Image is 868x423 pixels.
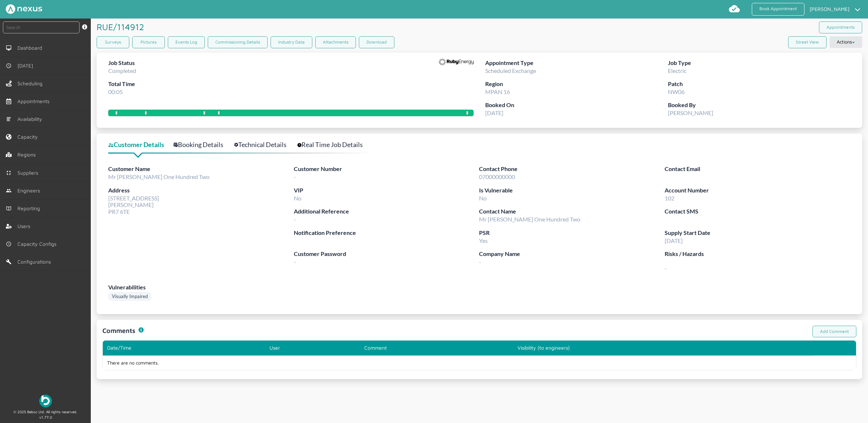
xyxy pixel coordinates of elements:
[234,139,295,150] a: Technical Details
[17,152,38,158] span: Regions
[108,283,851,292] label: Vulnerabilities
[294,228,479,237] label: Notification Preference
[360,341,514,355] th: Comment
[479,207,664,216] label: Contact Name
[17,223,33,229] span: Users
[479,258,481,265] span: -
[485,88,510,95] span: MPAN 16
[665,228,850,237] label: Supply Start Date
[168,36,205,48] a: Events Log
[97,36,129,48] a: Surveys
[271,36,312,48] a: Industry Data
[108,164,294,174] label: Customer Name
[108,80,136,89] label: Total Time
[102,326,135,335] h1: Comments
[6,45,12,51] img: md-desktop.svg
[294,173,296,180] span: -
[819,21,862,33] a: Appointments
[668,67,686,74] span: Electric
[665,249,850,259] label: Risks / Hazards
[479,237,488,244] span: Yes
[6,241,12,247] img: md-time.svg
[665,195,674,202] span: 102
[174,139,231,150] a: Booking Details
[294,186,479,195] label: VIP
[294,258,296,265] span: -
[17,81,45,86] span: Scheduling
[6,63,12,69] img: md-time.svg
[17,63,36,69] span: [DATE]
[665,164,850,174] label: Contact Email
[108,173,210,180] span: Mr [PERSON_NAME] One Hundred Two
[108,67,136,74] span: Completed
[103,355,813,370] td: There are no comments.
[17,134,41,140] span: Capacity
[294,164,479,174] label: Customer Number
[6,134,12,140] img: capacity-left-menu.svg
[668,80,851,89] label: Patch
[17,98,52,104] span: Appointments
[479,228,664,237] label: PSR
[668,88,685,95] span: NW06
[6,170,12,176] img: md-contract.svg
[812,326,856,338] a: Add Comment
[6,81,12,86] img: scheduling-left-menu.svg
[108,88,123,95] span: 00:05
[108,139,172,150] a: Customer Details
[294,216,296,223] span: -
[479,195,487,202] span: No
[6,4,42,14] img: Nexus
[17,206,43,211] span: Reporting
[830,36,862,48] button: Actions
[485,80,668,89] label: Region
[103,341,265,355] th: Date/Time
[485,109,503,116] span: [DATE]
[485,67,536,74] span: Scheduled Exchange
[6,206,12,211] img: md-book.svg
[485,101,668,110] label: Booked On
[294,207,479,216] label: Additional Reference
[132,36,165,48] a: Pictures
[108,58,136,68] label: Job Status
[513,341,813,355] th: Visibility (to engineers)
[479,173,515,180] span: 07000000000
[3,21,80,33] input: Search by: Ref, PostCode, MPAN, MPRN, Account, Customer
[6,223,12,229] img: user-left-menu.svg
[6,259,12,265] img: md-build.svg
[729,3,740,15] img: md-cloud-done.svg
[668,101,851,110] label: Booked By
[17,170,41,176] span: Suppliers
[17,188,43,194] span: Engineers
[17,241,59,247] span: Capacity Configs
[479,249,664,259] label: Company Name
[439,58,474,66] img: Supplier Logo
[668,58,851,68] label: Job Type
[108,195,159,215] span: [STREET_ADDRESS] [PERSON_NAME] PR7 6TE
[479,164,664,174] label: Contact Phone
[208,36,268,48] a: Commissioning Details
[265,341,360,355] th: User
[297,139,371,150] a: Real Time Job Details
[315,36,356,48] a: Attachments
[97,19,147,35] h1: RUE/114912 ️️️
[665,186,850,195] label: Account Number
[6,98,12,104] img: appointments-left-menu.svg
[17,116,45,122] span: Availability
[665,237,683,244] span: [DATE]
[6,116,12,122] img: md-list.svg
[479,216,580,223] span: Mr [PERSON_NAME] One Hundred Two
[665,259,850,272] span: -
[6,188,12,194] img: md-people.svg
[668,109,713,116] span: [PERSON_NAME]
[485,58,668,68] label: Appointment Type
[665,207,850,216] label: Contact SMS
[17,45,45,51] span: Dashboard
[108,186,294,195] label: Address
[6,152,12,158] img: regions.left-menu.svg
[39,395,52,407] img: Beboc Logo
[294,195,301,202] span: No
[479,186,664,195] label: Is Vulnerable
[294,249,479,259] label: Customer Password
[108,292,151,301] div: Visually Impaired
[359,36,394,48] button: Download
